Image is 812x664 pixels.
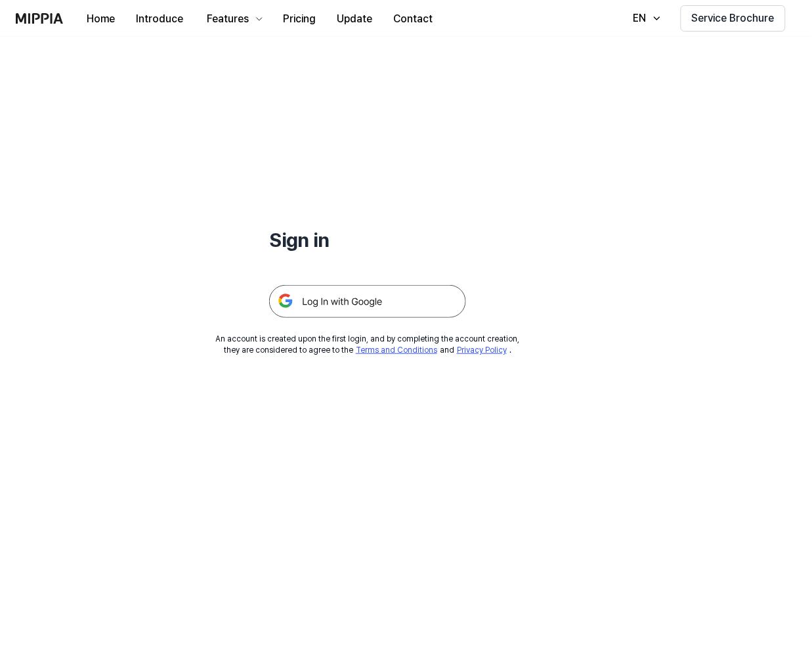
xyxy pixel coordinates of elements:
[194,6,272,32] button: Features
[681,5,786,32] button: Service Brochure
[326,6,383,32] button: Update
[631,11,649,26] div: EN
[204,11,251,27] div: Features
[326,1,383,37] a: Update
[356,345,437,355] a: Terms and Conditions
[125,6,194,32] button: Introduce
[272,6,326,32] button: Pricing
[383,6,443,32] button: Contact
[216,334,520,356] div: An account is created upon the first login, and by completing the account creation, they are cons...
[620,5,670,32] button: EN
[269,285,466,318] img: 구글 로그인 버튼
[16,13,63,24] img: logo
[269,226,466,254] h1: Sign in
[457,345,507,355] a: Privacy Policy
[76,6,125,32] button: Home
